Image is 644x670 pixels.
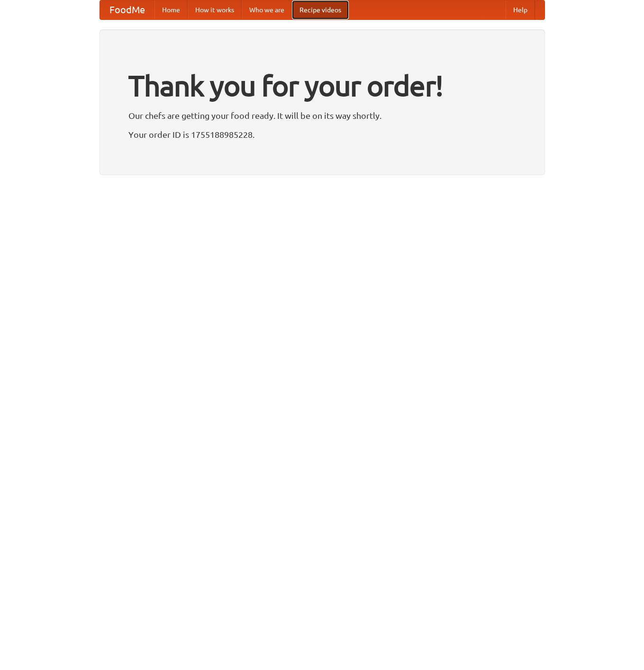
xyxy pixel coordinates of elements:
[154,0,188,19] a: Home
[506,0,535,19] a: Help
[128,127,516,142] p: Your order ID is 1755188985228.
[242,0,292,19] a: Who we are
[292,0,349,19] a: Recipe videos
[188,0,242,19] a: How it works
[128,108,516,123] p: Our chefs are getting your food ready. It will be on its way shortly.
[128,63,516,108] h1: Thank you for your order!
[100,0,154,19] a: FoodMe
